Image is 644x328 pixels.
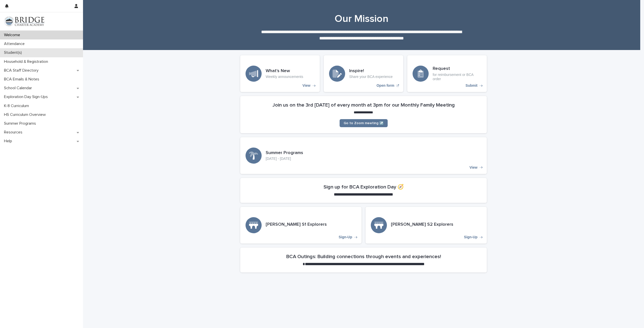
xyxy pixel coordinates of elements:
p: Welcome [2,33,24,37]
p: Open form [377,83,394,88]
p: Sign-Up [339,235,352,239]
p: Submit [466,83,477,88]
p: Share your BCA experience [349,75,393,79]
span: Go to Zoom meeting ↗️ [344,121,384,125]
h3: What's New [266,68,303,74]
p: for reimbursement or BCA order [433,73,481,81]
p: Weekly announcements [266,75,303,79]
p: K-8 Curriculum [2,104,33,108]
h3: [PERSON_NAME] S2 Explorers [391,222,453,227]
p: BCA Emails & Notes [2,77,43,82]
h1: Our Mission [238,13,485,25]
h3: [PERSON_NAME] S1 Explorers [266,222,327,227]
p: Household & Registration [2,59,52,64]
p: Exploration Day Sign-Ups [2,95,52,99]
p: Summer Programs [2,121,40,126]
p: HS Curriculum Overview [2,112,50,117]
p: Sign-Up [464,235,477,239]
p: Resources [2,130,26,135]
a: Submit [407,55,487,92]
a: Sign-Up [366,207,487,244]
h2: Sign up for BCA Exploration Day 🧭 [324,184,404,190]
a: Sign-Up [240,207,361,244]
h2: BCA Outings: Building connections through events and experiences! [286,254,441,260]
h2: Join us on the 3rd [DATE] of every month at 3pm for our Monthly Family Meeting [272,102,455,108]
h3: Inspire! [349,68,393,74]
p: Help [2,139,16,144]
p: BCA Staff Directory [2,68,43,73]
p: Attendance [2,41,29,46]
a: Go to Zoom meeting ↗️ [340,119,388,127]
p: Student(s) [2,50,26,55]
p: School Calendar [2,86,36,90]
h3: Summer Programs [266,150,303,156]
a: Open form [324,55,403,92]
p: [DATE] - [DATE] [266,157,303,161]
img: V1C1m3IdTEidaUdm9Hs0 [4,16,44,26]
p: View [302,83,310,88]
h3: Request [433,66,481,72]
p: View [469,165,477,170]
a: View [240,55,320,92]
a: View [240,137,487,174]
